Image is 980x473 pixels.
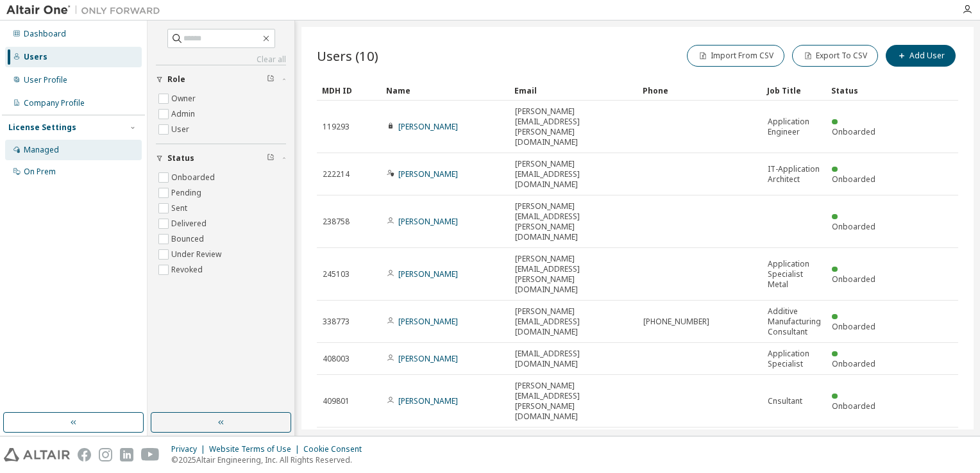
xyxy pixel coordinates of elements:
[831,80,885,101] div: Status
[171,247,224,262] label: Under Review
[832,221,875,232] span: Onboarded
[156,54,286,65] a: Clear all
[323,317,350,327] span: 338773
[120,448,133,461] img: linkedin.svg
[398,121,458,132] a: [PERSON_NAME]
[768,349,820,369] span: Application Specialist
[687,45,784,67] button: Import From CSV
[832,401,875,411] span: Onboarded
[832,358,875,369] span: Onboarded
[167,153,194,163] span: Status
[323,396,350,406] span: 409801
[515,306,632,337] span: [PERSON_NAME][EMAIL_ADDRESS][DOMAIN_NAME]
[323,169,350,179] span: 222214
[171,201,190,216] label: Sent
[643,80,757,101] div: Phone
[515,159,632,190] span: [PERSON_NAME][EMAIL_ADDRESS][DOMAIN_NAME]
[267,74,275,85] span: Clear filter
[171,216,209,231] label: Delivered
[832,321,875,332] span: Onboarded
[515,349,632,369] span: [EMAIL_ADDRESS][DOMAIN_NAME]
[515,254,632,295] span: [PERSON_NAME][EMAIL_ADDRESS][PERSON_NAME][DOMAIN_NAME]
[171,122,192,137] label: User
[267,153,275,163] span: Clear filter
[768,117,820,137] span: Application Engineer
[398,353,458,364] a: [PERSON_NAME]
[767,80,821,101] div: Job Title
[156,144,286,172] button: Status
[643,317,709,327] span: [PHONE_NUMBER]
[24,167,56,177] div: On Prem
[768,164,820,185] span: IT-Application Architect
[4,448,70,461] img: altair_logo.svg
[398,395,458,406] a: [PERSON_NAME]
[303,444,369,454] div: Cookie Consent
[171,262,205,278] label: Revoked
[24,75,67,85] div: User Profile
[156,65,286,94] button: Role
[171,231,207,247] label: Bounced
[398,269,458,279] a: [PERSON_NAME]
[323,217,350,227] span: 238758
[171,170,217,185] label: Onboarded
[24,29,66,39] div: Dashboard
[515,201,632,242] span: [PERSON_NAME][EMAIL_ADDRESS][PERSON_NAME][DOMAIN_NAME]
[8,122,76,133] div: License Settings
[515,106,632,147] span: [PERSON_NAME][EMAIL_ADDRESS][PERSON_NAME][DOMAIN_NAME]
[209,444,303,454] div: Website Terms of Use
[768,396,802,406] span: Cnsultant
[78,448,91,461] img: facebook.svg
[323,354,350,364] span: 408003
[24,145,59,155] div: Managed
[398,216,458,227] a: [PERSON_NAME]
[171,444,209,454] div: Privacy
[141,448,160,461] img: youtube.svg
[398,316,458,327] a: [PERSON_NAME]
[171,454,369,465] p: © 2025 Altair Engineering, Inc. All Rights Reserved.
[386,80,504,101] div: Name
[832,126,875,137] span: Onboarded
[317,47,378,65] span: Users (10)
[171,91,198,106] label: Owner
[171,185,204,201] label: Pending
[832,174,875,185] span: Onboarded
[99,448,112,461] img: instagram.svg
[167,74,185,85] span: Role
[832,274,875,285] span: Onboarded
[24,98,85,108] div: Company Profile
[514,80,632,101] div: Email
[886,45,956,67] button: Add User
[792,45,878,67] button: Export To CSV
[24,52,47,62] div: Users
[323,122,350,132] span: 119293
[171,106,198,122] label: Admin
[323,269,350,279] span: 245103
[768,306,821,337] span: Additive Manufacturing Consultant
[768,259,820,290] span: Application Specialist Metal
[515,381,632,422] span: [PERSON_NAME][EMAIL_ADDRESS][PERSON_NAME][DOMAIN_NAME]
[322,80,376,101] div: MDH ID
[398,169,458,179] a: [PERSON_NAME]
[6,4,167,17] img: Altair One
